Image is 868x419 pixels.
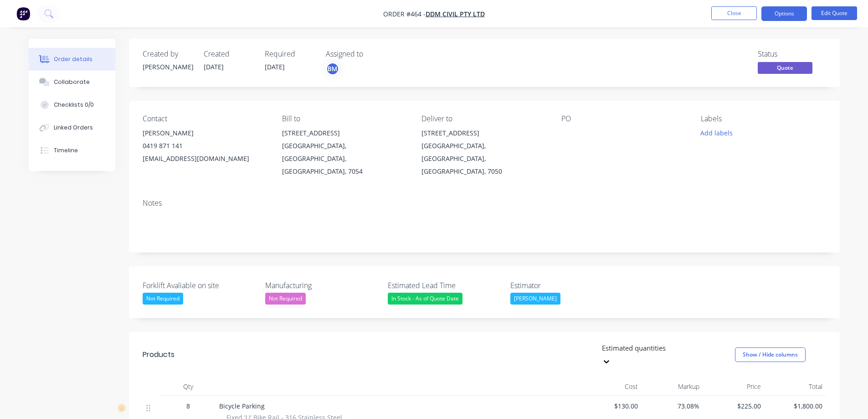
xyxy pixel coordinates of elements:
[388,280,502,291] label: Estimated Lead Time
[383,10,426,18] span: Order #464 -
[421,127,546,140] div: [STREET_ADDRESS]
[282,114,407,123] div: Bill to
[143,62,193,72] div: [PERSON_NAME]
[186,401,190,411] span: 8
[510,280,624,291] label: Estimator
[735,347,806,362] button: Show / Hide columns
[204,62,224,71] span: [DATE]
[29,71,115,93] button: Collaborate
[143,293,183,305] div: Not Required
[54,78,90,86] div: Collaborate
[143,199,826,207] div: Notes
[161,378,216,396] div: Qty
[143,140,267,152] div: 0419 871 141
[765,378,826,396] div: Total
[143,152,267,165] div: [EMAIL_ADDRESS][DOMAIN_NAME]
[265,50,315,58] div: Required
[143,50,193,58] div: Created by
[29,93,115,116] button: Checklists 0/0
[703,378,765,396] div: Price
[282,140,407,178] div: [GEOGRAPHIC_DATA], [GEOGRAPHIC_DATA], [GEOGRAPHIC_DATA], 7054
[761,6,807,21] button: Options
[204,50,254,58] div: Created
[707,401,761,411] span: $225.00
[265,62,285,71] span: [DATE]
[426,10,485,18] a: DDM Civil Pty Ltd
[561,114,686,123] div: PO
[421,140,546,178] div: [GEOGRAPHIC_DATA], [GEOGRAPHIC_DATA], [GEOGRAPHIC_DATA], 7050
[143,349,175,360] div: Products
[645,401,699,411] span: 73.08%
[282,127,407,140] div: [STREET_ADDRESS]
[326,50,417,58] div: Assigned to
[29,139,115,162] button: Timeline
[29,48,115,71] button: Order details
[326,62,339,76] button: BM
[701,114,826,123] div: Labels
[711,6,757,20] button: Close
[758,50,826,58] div: Status
[265,280,379,291] label: Manufacturing
[54,101,94,109] div: Checklists 0/0
[696,127,738,139] button: Add labels
[768,401,822,411] span: $1,800.00
[388,293,462,305] div: In Stock - As of Quote Date
[143,114,267,123] div: Contact
[580,378,642,396] div: Cost
[584,401,638,411] span: $130.00
[758,62,812,73] span: Quote
[510,293,560,305] div: [PERSON_NAME]
[29,116,115,139] button: Linked Orders
[143,127,267,165] div: [PERSON_NAME]0419 871 141[EMAIL_ADDRESS][DOMAIN_NAME]
[421,114,546,123] div: Deliver to
[642,378,703,396] div: Markup
[143,127,267,140] div: [PERSON_NAME]
[16,7,30,21] img: Factory
[54,55,92,63] div: Order details
[812,6,857,20] button: Edit Quote
[421,127,546,178] div: [STREET_ADDRESS][GEOGRAPHIC_DATA], [GEOGRAPHIC_DATA], [GEOGRAPHIC_DATA], 7050
[143,280,257,291] label: Forklift Avaliable on site
[54,146,78,155] div: Timeline
[54,124,93,132] div: Linked Orders
[265,293,306,305] div: Not Required
[219,402,265,410] span: Bicycle Parking
[282,127,407,178] div: [STREET_ADDRESS][GEOGRAPHIC_DATA], [GEOGRAPHIC_DATA], [GEOGRAPHIC_DATA], 7054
